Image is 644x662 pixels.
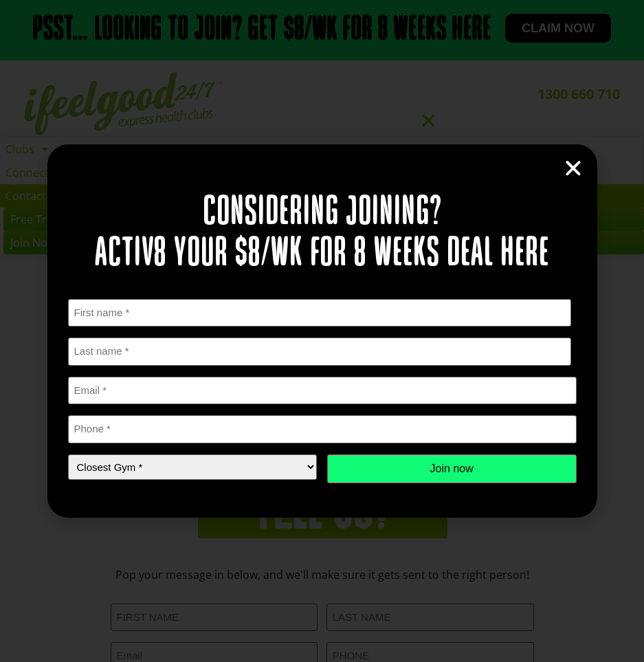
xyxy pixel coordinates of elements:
a: Close [563,158,584,179]
input: Join now [327,454,577,483]
h2: Considering joining? Activ8 your $8/wk for 8 weeks deal here [68,192,577,275]
input: Last name * [68,338,572,366]
input: Email * [68,377,577,405]
input: Phone * [68,415,577,443]
input: First name * [68,299,572,327]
